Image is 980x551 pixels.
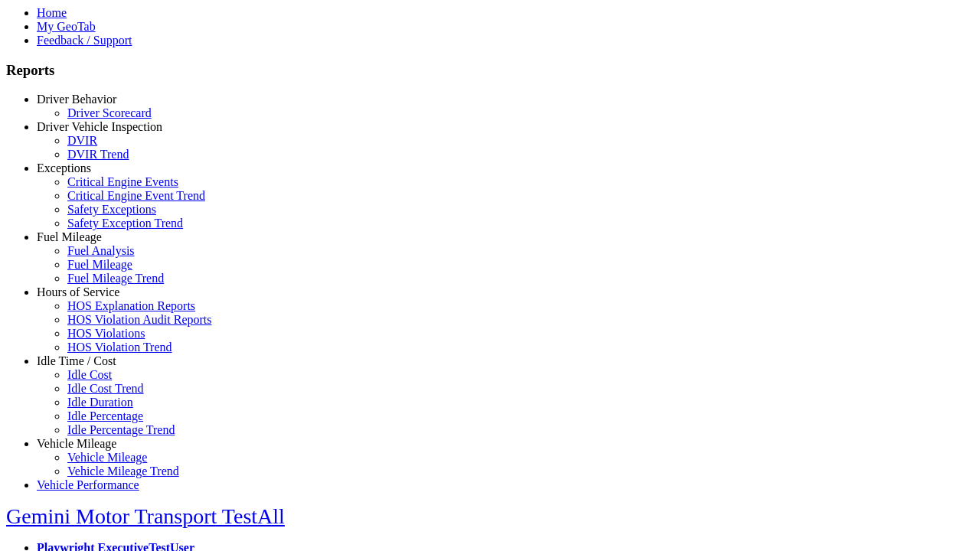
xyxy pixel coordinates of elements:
a: HOS Violations [67,327,145,340]
a: My GeoTab [37,20,96,33]
a: Idle Cost [67,368,112,381]
a: Idle Percentage Trend [67,423,175,436]
a: Fuel Mileage [37,230,102,243]
a: Gemini Motor Transport TestAll [6,504,285,528]
a: Safety Exception Trend [67,217,183,230]
a: DVIR Trend [67,148,129,161]
a: Driver Behavior [37,93,116,106]
a: Idle Percentage [67,409,143,422]
a: Critical Engine Event Trend [67,189,205,202]
a: HOS Violation Audit Reports [67,313,212,326]
a: Driver Vehicle Inspection [37,120,162,133]
a: Driver Scorecard [67,106,152,119]
a: Vehicle Mileage [67,451,147,464]
a: Hours of Service [37,285,119,298]
a: Critical Engine Events [67,175,178,188]
a: Idle Duration [67,396,133,409]
a: Idle Cost Trend [67,382,144,395]
a: Vehicle Performance [37,478,139,491]
a: Vehicle Mileage Trend [67,465,179,478]
a: Feedback / Support [37,34,132,47]
a: Idle Time / Cost [37,354,116,367]
a: Home [37,6,67,19]
a: Fuel Mileage Trend [67,272,164,285]
h3: Reports [6,62,974,79]
a: DVIR [67,134,97,147]
a: HOS Violation Trend [67,341,172,354]
a: Safety Exceptions [67,203,156,216]
a: HOS Explanation Reports [67,299,195,312]
a: Fuel Analysis [67,244,135,257]
a: Fuel Mileage [67,258,132,271]
a: Exceptions [37,161,91,174]
a: Vehicle Mileage [37,437,116,450]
